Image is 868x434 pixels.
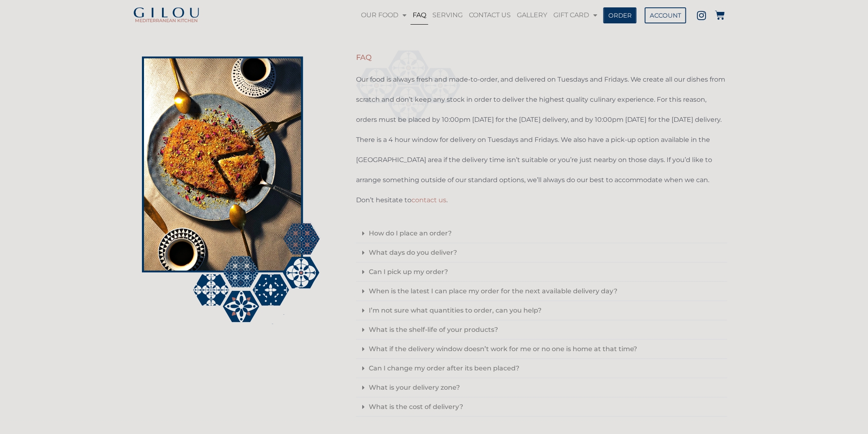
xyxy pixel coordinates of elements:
[645,7,686,23] a: ACCOUNT
[369,249,457,256] a: What days do you deliver?
[369,268,448,276] a: Can I pick up my order?
[411,6,428,25] a: FAQ
[411,196,446,204] a: contact us
[356,224,727,243] div: How do I place an order?
[359,6,409,25] a: OUR FOOD
[356,320,727,340] div: What is the shelf-life of your products?
[130,47,327,327] img: FAQ
[515,6,549,25] a: GALLERY
[551,6,599,25] a: GIFT CARD
[356,301,727,320] div: I’m not sure what quantities to order, can you help?
[369,345,637,353] a: What if the delivery window doesn’t work for me or no one is home at that time?
[603,7,637,23] a: ORDER
[369,364,519,372] a: Can I change my order after its been placed?
[369,229,452,237] a: How do I place an order?
[430,6,465,25] a: SERVING
[356,378,727,397] div: What is your delivery zone?
[130,18,202,23] h2: MEDITERRANEAN KITCHEN
[356,359,727,378] div: Can I change my order after its been placed?
[608,12,632,18] span: ORDER
[132,7,200,19] img: Gilou Logo
[356,243,727,263] div: What days do you deliver?
[369,403,463,411] a: What is the cost of delivery?
[369,306,541,314] a: I’m not sure what quantities to order, can you help?
[358,6,600,25] nav: Menu
[369,384,460,391] a: What is your delivery zone?
[356,340,727,359] div: What if the delivery window doesn’t work for me or no one is home at that time?
[356,397,727,417] div: What is the cost of delivery?
[356,69,727,210] p: Our food is always fresh and made-to-order, and delivered on Tuesdays and Fridays. We create all ...
[356,282,727,301] div: When is the latest I can place my order for the next available delivery day?
[356,263,727,282] div: Can I pick up my order?
[467,6,513,25] a: CONTACT US
[369,287,617,295] a: When is the latest I can place my order for the next available delivery day?
[369,326,498,333] a: What is the shelf-life of your products?
[356,54,727,61] h3: FAQ
[650,12,681,18] span: ACCOUNT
